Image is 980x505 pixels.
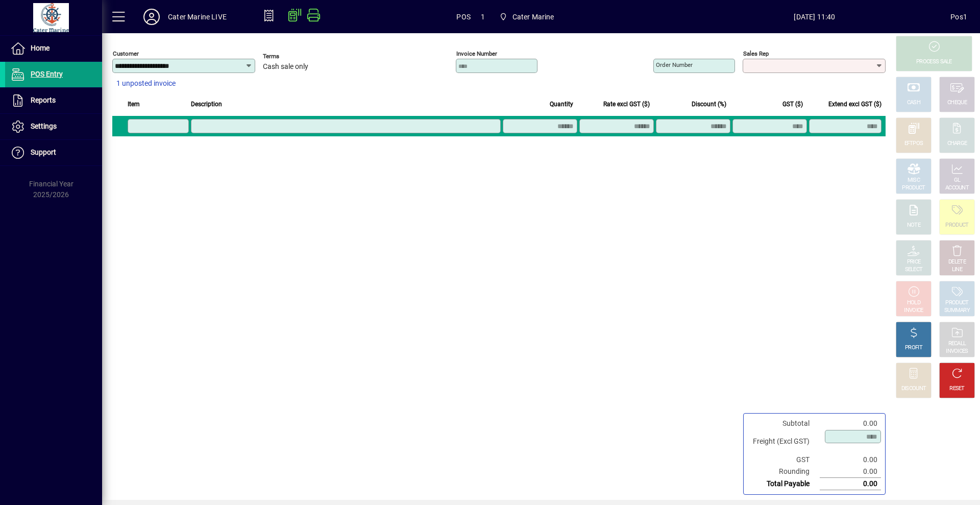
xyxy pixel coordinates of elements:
span: Terms [263,53,324,60]
div: Cater Marine LIVE [168,9,227,25]
span: Support [31,148,56,156]
div: PRODUCT [902,184,925,192]
div: PROFIT [905,344,922,352]
span: GST ($) [782,99,803,110]
td: 0.00 [820,454,881,466]
div: DISCOUNT [901,385,926,393]
mat-label: Order number [656,61,693,68]
span: Reports [31,96,56,104]
td: GST [748,454,820,466]
a: Reports [5,88,102,113]
td: Subtotal [748,418,820,429]
span: Cater Marine [512,9,554,25]
td: 0.00 [820,418,881,429]
span: Cash sale only [263,63,308,71]
div: SUMMARY [944,307,970,315]
div: NOTE [907,222,920,229]
span: Cater Marine [495,8,558,26]
mat-label: Sales rep [743,50,769,57]
div: CASH [907,99,920,107]
div: INVOICES [946,348,968,355]
div: HOLD [907,299,920,307]
div: RECALL [948,340,966,348]
span: 1 [481,9,485,25]
span: Extend excl GST ($) [828,99,881,110]
div: INVOICE [904,307,923,315]
a: Home [5,36,102,61]
span: [DATE] 11:40 [679,9,951,25]
div: SELECT [905,266,923,274]
td: Rounding [748,466,820,478]
div: EFTPOS [904,140,923,148]
span: Quantity [550,99,573,110]
div: PRICE [907,258,921,266]
td: 0.00 [820,466,881,478]
span: Description [191,99,222,110]
div: LINE [952,266,962,274]
a: Support [5,140,102,165]
div: CHARGE [947,140,967,148]
div: MISC [908,177,920,184]
a: Settings [5,114,102,139]
td: Total Payable [748,478,820,490]
button: Profile [135,8,168,26]
div: RESET [949,385,965,393]
div: ACCOUNT [945,184,969,192]
td: Freight (Excl GST) [748,429,820,454]
button: 1 unposted invoice [112,75,180,93]
span: POS Entry [31,70,63,78]
div: PRODUCT [945,222,968,229]
span: POS [456,9,471,25]
span: Discount (%) [692,99,726,110]
div: CHEQUE [947,99,967,107]
mat-label: Invoice number [456,50,497,57]
span: Settings [31,122,57,130]
div: GL [954,177,961,184]
span: Home [31,44,50,52]
mat-label: Customer [113,50,139,57]
span: Rate excl GST ($) [603,99,650,110]
span: 1 unposted invoice [116,78,176,89]
div: DELETE [948,258,966,266]
span: Item [128,99,140,110]
div: Pos1 [950,9,967,25]
div: PROCESS SALE [916,58,952,66]
td: 0.00 [820,478,881,490]
div: PRODUCT [945,299,968,307]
